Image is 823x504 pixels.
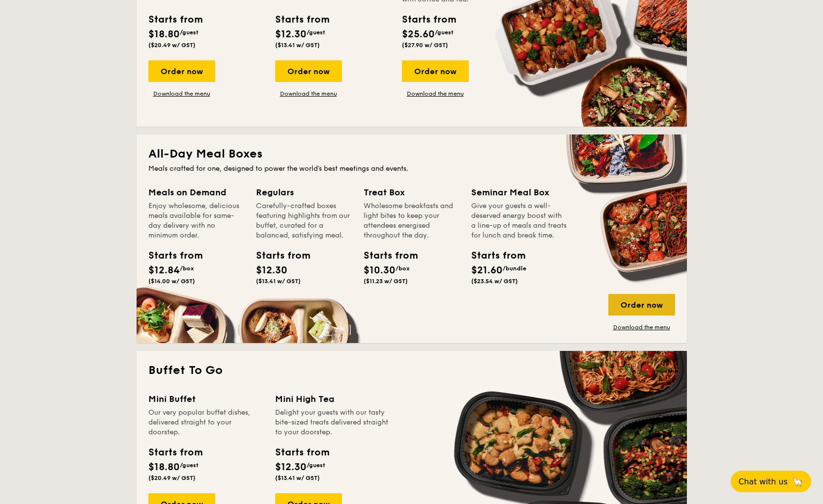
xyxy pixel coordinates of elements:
div: Meals on Demand [148,186,244,199]
span: Chat with us [738,477,788,486]
div: Starts from [148,12,202,27]
div: Our very popular buffet dishes, delivered straight to your doorstep. [148,408,263,437]
span: ($13.41 w/ GST) [275,42,320,49]
h2: Buffet To Go [148,363,675,378]
div: Mini Buffet [148,392,263,406]
div: Delight your guests with our tasty bite-sized treats delivered straight to your doorstep. [275,408,390,437]
div: Starts from [364,248,408,263]
div: Seminar Meal Box [471,186,567,199]
a: Download the menu [148,90,215,98]
div: Meals crafted for one, designed to power the world's best meetings and events. [148,164,675,174]
div: Carefully-crafted boxes featuring highlights from our buffet, curated for a balanced, satisfying ... [256,201,352,240]
span: ($20.49 w/ GST) [148,475,196,481]
div: Order now [275,60,342,82]
span: /box [180,265,194,272]
span: ($13.41 w/ GST) [256,278,301,285]
span: $12.84 [148,265,180,276]
a: Download the menu [275,90,342,98]
span: $12.30 [256,265,287,276]
div: Starts from [402,12,455,27]
a: Download the menu [608,323,675,331]
span: $25.60 [402,28,435,40]
div: Starts from [275,445,329,460]
div: Give your guests a well-deserved energy boost with a line-up of meals and treats for lunch and br... [471,201,567,240]
button: Chat with us🦙 [731,471,811,492]
span: $12.30 [275,28,307,40]
span: /guest [307,462,325,469]
div: Enjoy wholesome, delicious meals available for same-day delivery with no minimum order. [148,201,244,240]
span: $18.80 [148,28,180,40]
span: $12.30 [275,461,307,473]
div: Regulars [256,186,352,199]
span: $18.80 [148,461,180,473]
span: $21.60 [471,265,503,276]
div: Mini High Tea [275,392,390,406]
span: /bundle [503,265,526,272]
div: Starts from [471,248,515,263]
span: ($27.90 w/ GST) [402,42,448,49]
span: /guest [435,29,454,36]
div: Starts from [148,248,193,263]
div: Order now [148,60,215,82]
div: Starts from [256,248,300,263]
span: ($14.00 w/ GST) [148,278,195,285]
span: ($20.49 w/ GST) [148,42,196,49]
span: ($23.54 w/ GST) [471,278,518,285]
div: Starts from [148,445,202,460]
span: ($11.23 w/ GST) [364,278,408,285]
span: /guest [180,462,199,469]
span: 🦙 [792,476,803,487]
div: Order now [402,60,469,82]
h2: All-Day Meal Boxes [148,146,675,162]
div: Wholesome breakfasts and light bites to keep your attendees energised throughout the day. [364,201,459,240]
span: /box [396,265,410,272]
span: ($13.41 w/ GST) [275,475,320,481]
div: Starts from [275,12,329,27]
span: /guest [307,29,325,36]
div: Treat Box [364,186,459,199]
a: Download the menu [402,90,469,98]
span: $10.30 [364,265,396,276]
span: /guest [180,29,199,36]
div: Order now [608,294,675,316]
